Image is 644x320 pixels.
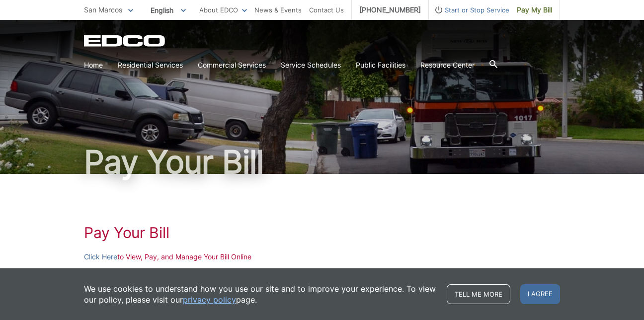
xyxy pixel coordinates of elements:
[84,251,117,262] a: Click Here
[309,4,344,15] a: Contact Us
[199,4,247,15] a: About EDCO
[84,251,560,262] p: to View, Pay, and Manage Your Bill Online
[517,4,552,15] span: Pay My Bill
[84,146,560,178] h1: Pay Your Bill
[118,60,183,71] a: Residential Services
[84,60,103,71] a: Home
[84,35,166,47] a: EDCD logo. Return to the homepage.
[143,2,193,18] span: English
[281,60,341,71] a: Service Schedules
[447,284,510,304] a: Tell me more
[520,284,560,304] span: I agree
[84,224,560,241] h1: Pay Your Bill
[84,5,122,14] span: San Marcos
[198,60,266,71] a: Commercial Services
[254,4,302,15] a: News & Events
[183,294,236,305] a: privacy policy
[420,60,475,71] a: Resource Center
[356,60,405,71] a: Public Facilities
[84,283,437,305] p: We use cookies to understand how you use our site and to improve your experience. To view our pol...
